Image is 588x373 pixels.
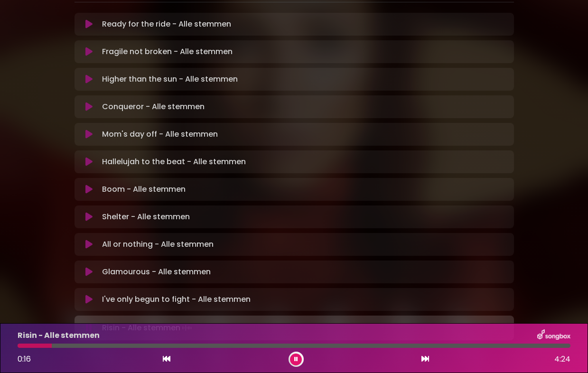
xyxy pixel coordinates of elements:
p: Shelter - Alle stemmen [102,211,190,223]
p: Higher than the sun - Alle stemmen [102,74,238,85]
p: Fragile not broken - Alle stemmen [102,46,233,57]
p: I've only begun to fight - Alle stemmen [102,294,251,305]
p: Boom - Alle stemmen [102,184,186,195]
img: waveform4.gif [180,321,194,335]
p: Mom's day off - Alle stemmen [102,129,218,140]
p: Hallelujah to the beat - Alle stemmen [102,156,246,168]
p: Risin - Alle stemmen [18,330,100,341]
p: Risin - Alle stemmen [102,321,194,335]
span: 0:16 [18,354,31,364]
img: songbox-logo-white.png [537,329,570,342]
p: All or nothing - Alle stemmen [102,239,214,250]
p: Glamourous - Alle stemmen [102,266,211,278]
p: Conqueror - Alle stemmen [102,101,205,112]
span: 4:24 [554,354,570,365]
p: Ready for the ride - Alle stemmen [102,19,231,30]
